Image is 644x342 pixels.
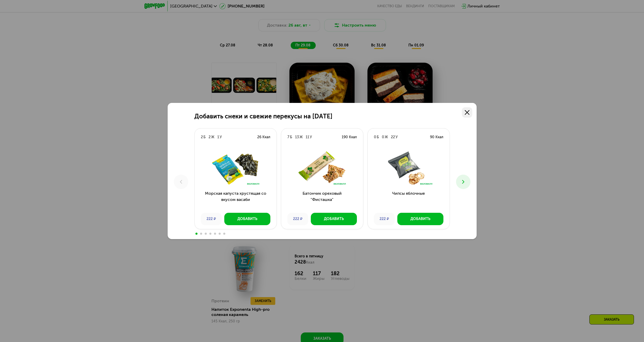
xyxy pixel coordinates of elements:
[295,135,299,140] div: 13
[385,135,388,140] div: Ж
[374,213,395,225] div: 222 ₽
[372,150,445,186] img: Чипсы яблочные
[430,135,443,140] div: 90 Ккал
[285,150,359,186] img: Батончик ореховый "Фисташка"
[377,135,379,140] div: Б
[199,150,272,186] img: Морская капуста хрустящая со вкусом васаби
[257,135,270,140] div: 26 Ккал
[382,135,384,140] div: 0
[410,216,430,222] div: Добавить
[281,190,363,209] h3: Батончик ореховый "Фисташка"
[306,135,309,140] div: 11
[209,135,211,140] div: 2
[195,190,277,209] h3: Морская капуста хрустящая со вкусом васаби
[368,190,450,209] h3: Чипсы яблочные
[299,135,303,140] div: Ж
[211,135,214,140] div: Ж
[290,135,292,140] div: Б
[217,135,219,140] div: 1
[310,135,312,140] div: У
[374,135,376,140] div: 0
[203,135,205,140] div: Б
[237,216,257,222] div: Добавить
[311,213,357,225] button: Добавить
[396,135,398,140] div: У
[201,135,203,140] div: 2
[342,135,357,140] div: 190 Ккал
[391,135,395,140] div: 22
[397,213,443,225] button: Добавить
[220,135,222,140] div: У
[201,213,222,225] div: 222 ₽
[224,213,270,225] button: Добавить
[287,213,308,225] div: 222 ₽
[324,216,344,222] div: Добавить
[287,135,289,140] div: 7
[194,113,332,120] h2: Добавить снеки и свежие перекусы на [DATE]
